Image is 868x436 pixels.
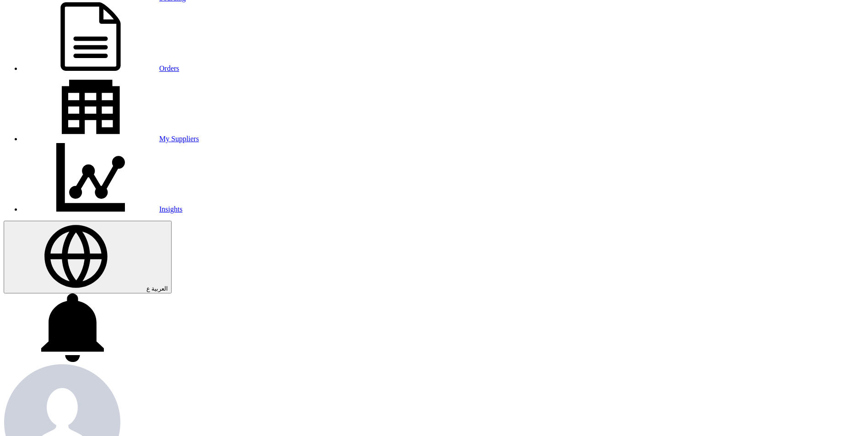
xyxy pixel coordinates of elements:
span: ع [146,285,150,292]
a: Orders [22,64,179,72]
span: العربية [151,285,168,292]
a: My Suppliers [22,135,199,143]
a: Insights [22,205,183,213]
button: العربية ع [4,221,172,293]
